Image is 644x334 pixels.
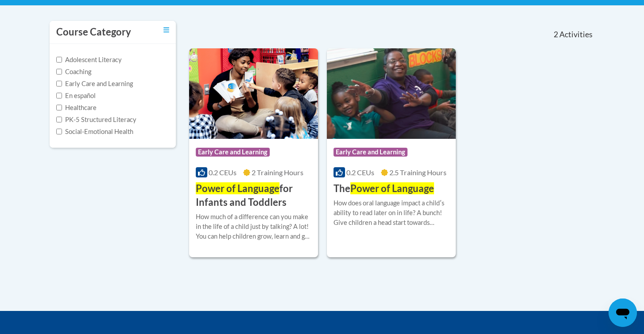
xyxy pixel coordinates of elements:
[56,115,136,125] label: PK-5 Structured Literacy
[56,55,122,65] label: Adolescent Literacy
[196,212,311,241] div: How much of a difference can you make in the life of a child just by talking? A lot! You can help...
[56,67,91,77] label: Coaching
[56,117,62,122] input: Checkbox for Options
[196,148,270,157] span: Early Care and Learning
[56,93,62,98] input: Checkbox for Options
[327,48,456,257] a: Course LogoEarly Care and Learning0.2 CEUs2.5 Training Hours ThePower of LanguageHow does oral la...
[350,182,434,194] span: Power of Language
[56,25,131,39] h3: Course Category
[56,79,133,89] label: Early Care and Learning
[334,182,434,196] h3: The
[56,91,96,101] label: En español
[196,182,279,194] span: Power of Language
[389,168,446,177] span: 2.5 Training Hours
[334,198,449,228] div: How does oral language impact a childʹs ability to read later on in life? A bunch! Give children ...
[56,105,62,110] input: Checkbox for Options
[189,48,318,257] a: Course LogoEarly Care and Learning0.2 CEUs2 Training Hours Power of Languagefor Infants and Toddl...
[56,103,97,113] label: Healthcare
[346,168,374,177] span: 0.2 CEUs
[56,129,62,134] input: Checkbox for Options
[334,148,407,157] span: Early Care and Learning
[327,48,456,139] img: Course Logo
[209,168,237,177] span: 0.2 CEUs
[56,57,62,63] input: Checkbox for Options
[609,299,637,327] iframe: Button to launch messaging window
[56,127,133,137] label: Social-Emotional Health
[163,25,169,35] a: Toggle collapse
[56,69,62,75] input: Checkbox for Options
[252,168,303,177] span: 2 Training Hours
[554,30,558,39] span: 2
[196,182,311,209] h3: for Infants and Toddlers
[56,81,62,86] input: Checkbox for Options
[559,30,593,39] span: Activities
[189,48,318,139] img: Course Logo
